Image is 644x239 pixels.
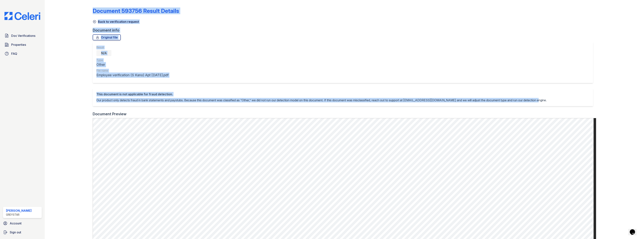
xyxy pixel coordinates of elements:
[1,12,43,20] img: CE_Logo_Blue-a8612792a0a2168367f1c8372b55b34899dd931a85d93a1a3d3e32e68fde9ad4.png
[1,220,43,227] a: Account
[93,7,179,14] a: Document 593756 Result Details
[93,111,127,117] div: Document Preview
[93,34,121,40] a: Original file
[6,213,32,217] div: Greystar
[96,50,111,56] div: N/A
[11,33,35,38] span: Doc Verifications
[11,42,26,47] span: Properties
[6,208,32,213] div: [PERSON_NAME]
[96,73,168,78] div: Employee verification (S Kano) Apt [DATE].pdf
[628,224,640,235] iframe: chat widget
[96,69,168,73] div: File name
[10,221,22,226] span: Account
[96,62,168,67] div: Other
[3,50,42,57] a: FAQ
[11,51,17,56] span: FAQ
[3,32,42,39] a: Doc Verifications
[96,46,168,49] div: Result
[96,58,168,62] div: Type
[1,229,43,236] a: Sign out
[3,41,42,48] a: Properties
[10,230,21,235] span: Sign out
[93,28,596,33] div: Document info
[96,92,547,96] div: This document is not applicable for fraud detection.
[93,19,139,24] a: Back to verification request
[96,98,547,102] p: Our product only detects fraud in bank statements and paystubs. Because this document was classif...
